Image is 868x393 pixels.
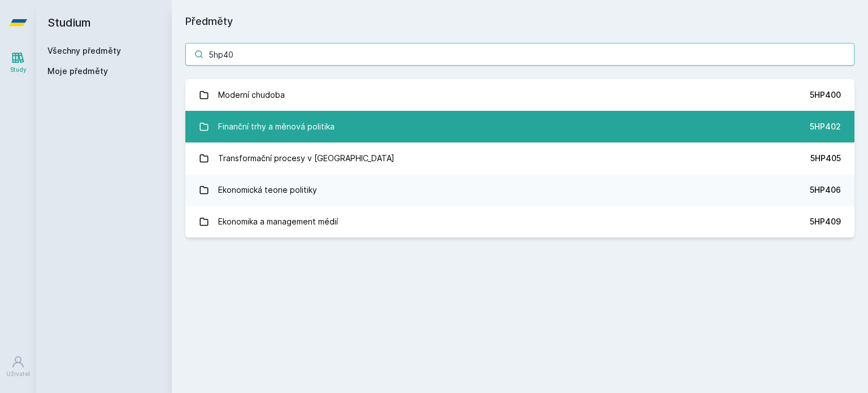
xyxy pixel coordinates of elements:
[47,66,108,77] span: Moje předměty
[185,111,854,142] a: Finanční trhy a měnová politika 5HP402
[218,115,335,138] div: Finanční trhy a měnová politika
[810,184,841,196] div: 5HP406
[185,43,854,66] input: Název nebo ident předmětu…
[185,142,854,174] a: Transformační procesy v [GEOGRAPHIC_DATA] 5HP405
[218,147,394,170] div: Transformační procesy v [GEOGRAPHIC_DATA]
[185,79,854,111] a: Moderní chudoba 5HP400
[185,14,854,29] h1: Předměty
[2,45,34,80] a: Study
[810,121,841,132] div: 5HP402
[218,84,285,106] div: Moderní chudoba
[6,370,30,378] div: Uživatel
[185,206,854,237] a: Ekonomika a management médií 5HP409
[810,89,841,101] div: 5HP400
[185,174,854,206] a: Ekonomická teorie politiky 5HP406
[810,216,841,227] div: 5HP409
[47,46,121,55] a: Všechny předměty
[2,349,34,384] a: Uživatel
[10,66,27,74] div: Study
[218,179,317,201] div: Ekonomická teorie politiky
[810,153,841,164] div: 5HP405
[218,210,338,233] div: Ekonomika a management médií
